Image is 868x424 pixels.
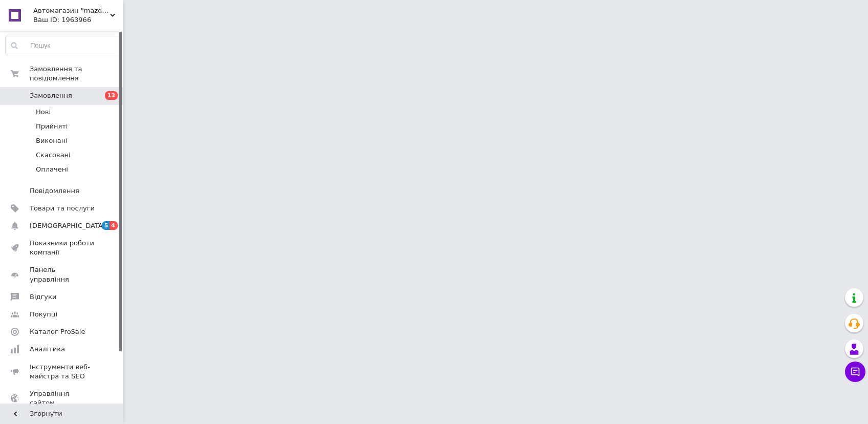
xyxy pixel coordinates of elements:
[110,221,118,230] span: 4
[30,65,123,83] span: Замовлення та повідомлення
[36,122,68,131] span: Прийняті
[30,345,65,354] span: Аналітика
[33,6,110,15] span: Автомагазин "mazda-shrot"
[30,327,85,336] span: Каталог ProSale
[105,91,118,100] span: 13
[30,221,105,230] span: [DEMOGRAPHIC_DATA]
[30,363,95,381] span: Інструменти веб-майстра та SEO
[33,15,123,25] div: Ваш ID: 1963966
[102,221,110,230] span: 5
[30,265,95,284] span: Панель управління
[30,292,56,302] span: Відгуки
[30,186,79,196] span: Повідомлення
[30,389,95,408] span: Управління сайтом
[30,239,95,257] span: Показники роботи компанії
[36,151,71,160] span: Скасовані
[6,36,120,55] input: Пошук
[36,108,51,117] span: Нові
[36,165,68,174] span: Оплачені
[36,136,68,145] span: Виконані
[30,204,95,213] span: Товари та послуги
[30,310,57,319] span: Покупці
[845,362,865,382] button: Чат з покупцем
[30,91,72,100] span: Замовлення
